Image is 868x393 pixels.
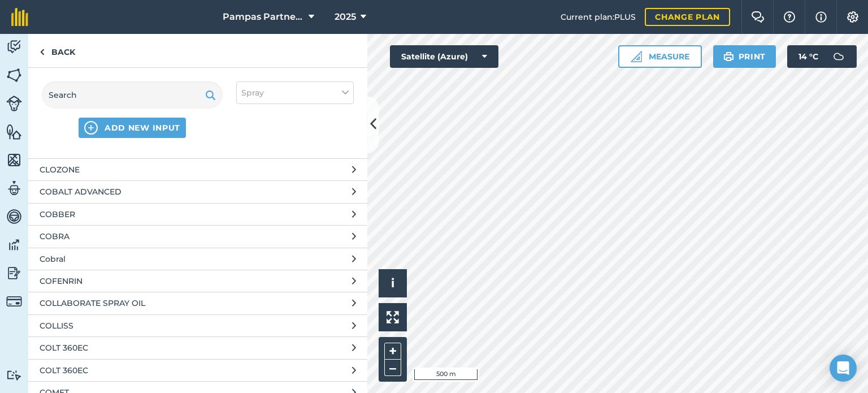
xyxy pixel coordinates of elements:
[236,81,354,104] button: Spray
[6,208,22,225] img: svg+xml;base64,PD94bWwgdmVyc2lvbj0iMS4wIiBlbmNvZGluZz0idXRmLTgiPz4KPCEtLSBHZW5lcmF0b3I6IEFkb2JlIE...
[631,51,642,62] img: Ruler icon
[6,370,22,381] img: svg+xml;base64,PD94bWwgdmVyc2lvbj0iMS4wIiBlbmNvZGluZz0idXRmLTgiPz4KPCEtLSBHZW5lcmF0b3I6IEFkb2JlIE...
[390,45,498,68] button: Satellite (Azure)
[827,45,850,68] img: svg+xml;base64,PD94bWwgdmVyc2lvbj0iMS4wIiBlbmNvZGluZz0idXRmLTgiPz4KPCEtLSBHZW5lcmF0b3I6IEFkb2JlIE...
[28,248,367,270] button: Cobral
[28,225,367,247] button: COBRA
[28,158,367,180] button: CLOZONE
[391,276,394,290] span: i
[40,253,224,265] span: Cobral
[223,10,304,24] span: Pampas Partnership
[28,270,367,292] button: COFENRIN
[28,203,367,225] button: COBBER
[6,293,22,309] img: svg+xml;base64,PD94bWwgdmVyc2lvbj0iMS4wIiBlbmNvZGluZz0idXRmLTgiPz4KPCEtLSBHZW5lcmF0b3I6IEFkb2JlIE...
[6,152,22,169] img: svg+xml;base64,PHN2ZyB4bWxucz0iaHR0cDovL3d3dy53My5vcmcvMjAwMC9zdmciIHdpZHRoPSI1NiIgaGVpZ2h0PSI2MC...
[6,38,22,55] img: svg+xml;base64,PD94bWwgdmVyc2lvbj0iMS4wIiBlbmNvZGluZz0idXRmLTgiPz4KPCEtLSBHZW5lcmF0b3I6IEFkb2JlIE...
[751,11,765,23] img: Two speech bubbles overlapping with the left bubble in the forefront
[618,45,702,68] button: Measure
[40,230,224,243] span: COBRA
[28,180,367,202] button: COBALT ADVANCED
[6,96,22,111] img: svg+xml;base64,PD94bWwgdmVyc2lvbj0iMS4wIiBlbmNvZGluZz0idXRmLTgiPz4KPCEtLSBHZW5lcmF0b3I6IEFkb2JlIE...
[6,180,22,197] img: svg+xml;base64,PD94bWwgdmVyc2lvbj0iMS4wIiBlbmNvZGluZz0idXRmLTgiPz4KPCEtLSBHZW5lcmF0b3I6IEFkb2JlIE...
[28,314,367,336] button: COLLISS
[40,163,224,176] span: CLOZONE
[723,50,734,63] img: svg+xml;base64,PHN2ZyB4bWxucz0iaHR0cDovL3d3dy53My5vcmcvMjAwMC9zdmciIHdpZHRoPSIxOSIgaGVpZ2h0PSIyNC...
[40,45,45,59] img: svg+xml;base64,PHN2ZyB4bWxucz0iaHR0cDovL3d3dy53My5vcmcvMjAwMC9zdmciIHdpZHRoPSI5IiBoZWlnaHQ9IjI0Ii...
[6,265,22,282] img: svg+xml;base64,PD94bWwgdmVyc2lvbj0iMS4wIiBlbmNvZGluZz0idXRmLTgiPz4KPCEtLSBHZW5lcmF0b3I6IEFkb2JlIE...
[846,11,860,23] img: A cog icon
[830,355,857,382] div: Open Intercom Messenger
[6,123,22,140] img: svg+xml;base64,PHN2ZyB4bWxucz0iaHR0cDovL3d3dy53My5vcmcvMjAwMC9zdmciIHdpZHRoPSI1NiIgaGVpZ2h0PSI2MC...
[11,8,28,26] img: fieldmargin Logo
[42,81,223,109] input: Search
[241,87,264,99] span: Spray
[28,292,367,314] button: COLLABORATE SPRAY OIL
[40,275,224,287] span: COFENRIN
[645,8,730,26] a: Change plan
[40,319,224,332] span: COLLISS
[6,236,22,253] img: svg+xml;base64,PD94bWwgdmVyc2lvbj0iMS4wIiBlbmNvZGluZz0idXRmLTgiPz4KPCEtLSBHZW5lcmF0b3I6IEFkb2JlIE...
[40,297,224,309] span: COLLABORATE SPRAY OIL
[28,34,86,67] a: Back
[713,45,776,68] button: Print
[798,45,818,68] span: 14 ° C
[561,11,636,23] span: Current plan : PLUS
[815,10,827,24] img: svg+xml;base64,PHN2ZyB4bWxucz0iaHR0cDovL3d3dy53My5vcmcvMjAwMC9zdmciIHdpZHRoPSIxNyIgaGVpZ2h0PSIxNy...
[105,122,180,133] span: ADD NEW INPUT
[787,45,857,68] button: 14 °C
[79,118,186,138] button: ADD NEW INPUT
[205,88,216,102] img: svg+xml;base64,PHN2ZyB4bWxucz0iaHR0cDovL3d3dy53My5vcmcvMjAwMC9zdmciIHdpZHRoPSIxOSIgaGVpZ2h0PSIyNC...
[387,311,399,323] img: Four arrows, one pointing top left, one top right, one bottom right and the last bottom left
[384,343,401,360] button: +
[40,208,224,221] span: COBBER
[783,11,796,23] img: A question mark icon
[335,10,356,24] span: 2025
[40,364,224,377] span: COLT 360EC
[379,269,407,297] button: i
[384,360,401,376] button: –
[40,342,224,354] span: COLT 360EC
[28,359,367,381] button: COLT 360EC
[28,336,367,359] button: COLT 360EC
[84,121,98,135] img: svg+xml;base64,PHN2ZyB4bWxucz0iaHR0cDovL3d3dy53My5vcmcvMjAwMC9zdmciIHdpZHRoPSIxNCIgaGVpZ2h0PSIyNC...
[6,67,22,84] img: svg+xml;base64,PHN2ZyB4bWxucz0iaHR0cDovL3d3dy53My5vcmcvMjAwMC9zdmciIHdpZHRoPSI1NiIgaGVpZ2h0PSI2MC...
[40,185,224,198] span: COBALT ADVANCED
